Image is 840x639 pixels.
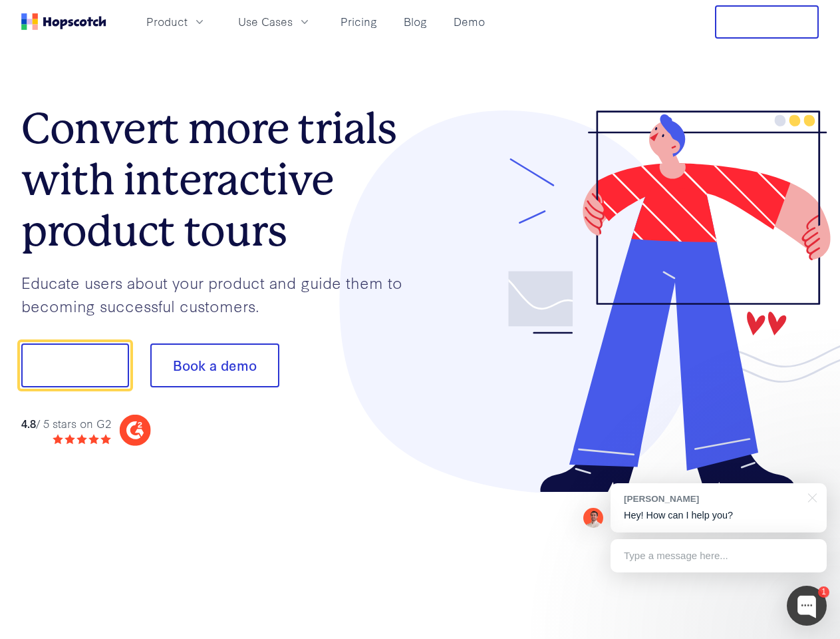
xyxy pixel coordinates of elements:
div: / 5 stars on G2 [21,415,111,432]
a: Blog [398,11,432,33]
strong: 4.8 [21,415,36,431]
a: Demo [448,11,490,33]
button: Use Cases [230,11,319,33]
div: [PERSON_NAME] [624,493,800,505]
button: Product [138,11,214,33]
h1: Convert more trials with interactive product tours [21,103,420,256]
span: Use Cases [238,13,293,30]
a: Pricing [335,11,382,33]
div: Type a message here... [611,539,827,572]
button: Book a demo [150,343,279,387]
div: 1 [818,586,829,598]
a: Home [21,13,106,30]
p: Educate users about your product and guide them to becoming successful customers. [21,271,420,317]
span: Product [146,13,188,30]
button: Show me! [21,343,129,387]
button: Free Trial [715,5,819,39]
p: Hey! How can I help you? [624,509,813,523]
img: Mark Spera [583,508,603,528]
